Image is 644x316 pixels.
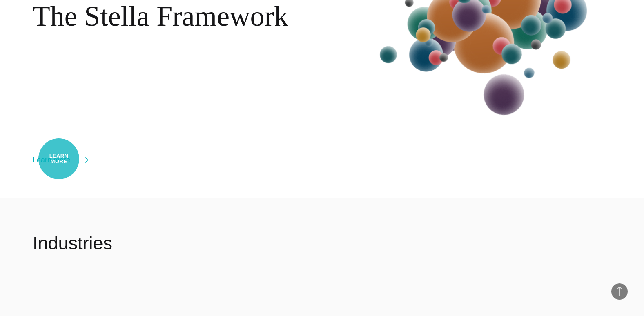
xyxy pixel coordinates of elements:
[33,154,88,166] a: Learn more
[611,283,628,300] button: Back to Top
[33,231,112,256] h2: Industries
